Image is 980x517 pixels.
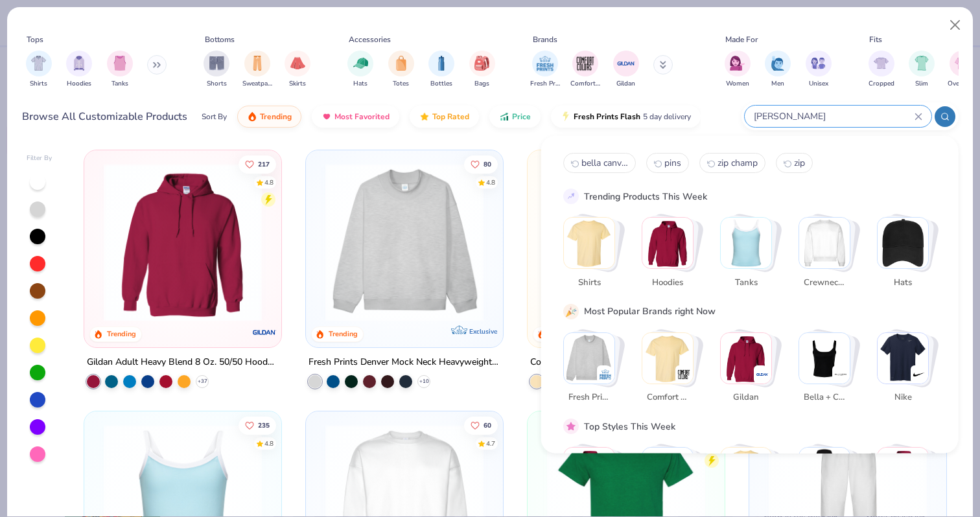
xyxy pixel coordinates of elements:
[31,56,46,71] img: Shirts Image
[349,34,391,45] div: Accessories
[720,217,780,294] button: Stack Card Button Tanks
[87,354,279,371] div: Gildan Adult Heavy Blend 8 Oz. 50/50 Hooded Sweatshirt
[563,153,636,173] button: bella canvas0
[765,51,791,89] button: filter button
[207,79,227,89] span: Shorts
[489,106,541,128] button: Price
[646,391,688,404] span: Comfort Colors
[26,51,52,89] button: filter button
[512,111,531,122] span: Price
[752,109,915,124] input: Try "T-Shirt"
[247,111,257,122] img: trending.gif
[799,217,858,294] button: Stack Card Button Crewnecks
[107,51,133,89] div: filter for Tanks
[806,51,832,89] button: filter button
[599,367,612,380] img: Fresh Prints
[874,56,889,71] img: Cropped Image
[319,163,490,321] img: f5d85501-0dbb-4ee4-b115-c08fa3845d83
[353,79,367,89] span: Hats
[664,157,681,169] span: pins
[486,178,495,187] div: 4.8
[209,56,224,71] img: Shorts Image
[613,51,639,89] div: filter for Gildan
[486,439,495,448] div: 4.7
[955,56,970,71] img: Oversized Image
[877,217,937,294] button: Stack Card Button Hats
[725,51,751,89] div: filter for Women
[530,79,560,89] span: Fresh Prints
[464,416,498,434] button: Like
[265,178,274,187] div: 4.8
[242,79,272,89] span: Sweatpants
[410,106,479,128] button: Top Rated
[530,51,560,89] button: filter button
[616,54,636,73] img: Gildan Image
[347,51,373,89] button: filter button
[909,51,935,89] button: filter button
[878,218,928,268] img: Hats
[646,276,688,289] span: Hoodies
[535,54,555,73] img: Fresh Prints Image
[259,422,270,428] span: 235
[321,111,332,122] img: most_fav.gif
[334,111,390,122] span: Most Favorited
[943,13,968,38] button: Close
[616,79,635,89] span: Gildan
[242,51,272,89] div: filter for Sweatpants
[642,218,693,268] img: Hoodies
[869,51,894,89] div: filter for Cropped
[725,391,767,404] span: Gildan
[581,157,628,169] span: bella canvas
[756,367,769,380] img: Gildan
[721,218,771,268] img: Tanks
[803,391,845,404] span: Bella + Canvas
[834,367,847,380] img: Bella + Canvas
[642,448,693,498] img: Sportswear
[259,161,270,167] span: 217
[285,51,310,89] button: filter button
[561,111,571,122] img: flash.gif
[806,51,832,89] div: filter for Unisex
[726,79,749,89] span: Women
[915,56,929,71] img: Slim Image
[721,448,771,498] img: Athleisure
[576,54,595,73] img: Comfort Colors Image
[30,79,47,89] span: Shirts
[570,51,600,89] div: filter for Comfort Colors
[776,153,813,173] button: zip3
[469,51,495,89] button: filter button
[584,419,675,433] div: Top Styles This Week
[22,109,187,124] div: Browse All Customizable Products
[564,448,614,498] img: Classic
[565,420,577,432] img: pink_star.gif
[66,51,92,89] button: filter button
[67,79,91,89] span: Hoodies
[646,153,689,173] button: pins1
[26,51,52,89] div: filter for Shirts
[570,51,600,89] button: filter button
[565,305,577,317] img: party_popper.gif
[27,34,43,45] div: Tops
[643,109,691,124] span: 5 day delivery
[530,354,705,371] div: Comfort Colors Adult Heavyweight T-Shirt
[717,157,758,169] span: zip champ
[474,79,489,89] span: Bags
[720,332,780,409] button: Stack Card Button Gildan
[677,367,690,380] img: Comfort Colors
[948,51,977,89] button: filter button
[584,304,716,318] div: Most Popular Brands right Now
[811,56,826,71] img: Unisex Image
[771,79,784,89] span: Men
[419,378,429,385] span: + 10
[393,79,409,89] span: Totes
[803,276,845,289] span: Crewnecks
[568,276,610,289] span: Shirts
[809,79,828,89] span: Unisex
[564,218,614,268] img: Shirts
[530,51,560,89] div: filter for Fresh Prints
[869,51,894,89] button: filter button
[251,319,277,345] img: Gildan logo
[878,448,928,498] img: Casual
[765,51,791,89] div: filter for Men
[388,51,414,89] button: filter button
